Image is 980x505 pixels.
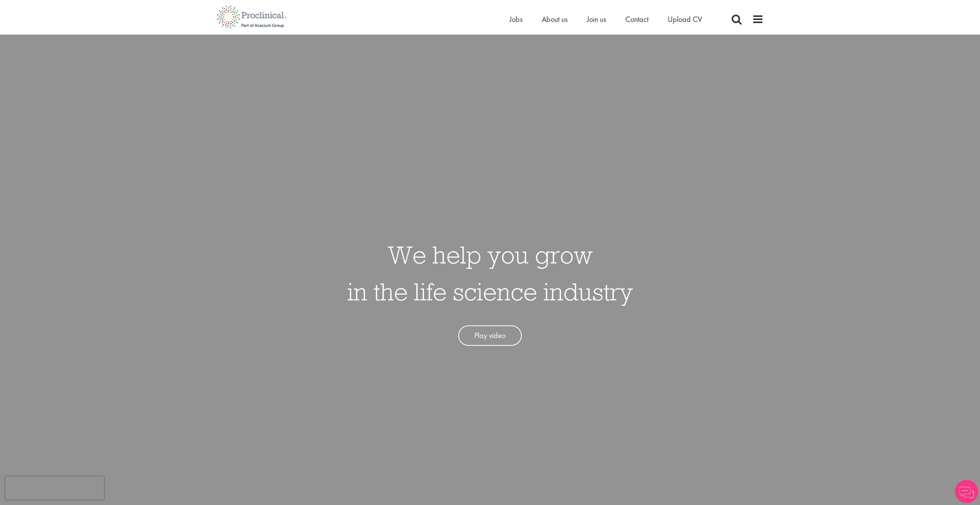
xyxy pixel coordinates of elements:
a: Upload CV [668,14,702,24]
a: Join us [587,14,606,24]
h1: We help you grow in the life science industry [347,236,633,310]
a: About us [542,14,568,24]
img: Chatbot [955,480,978,503]
a: Contact [625,14,648,24]
a: Play video [458,325,522,346]
a: Jobs [509,14,523,24]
